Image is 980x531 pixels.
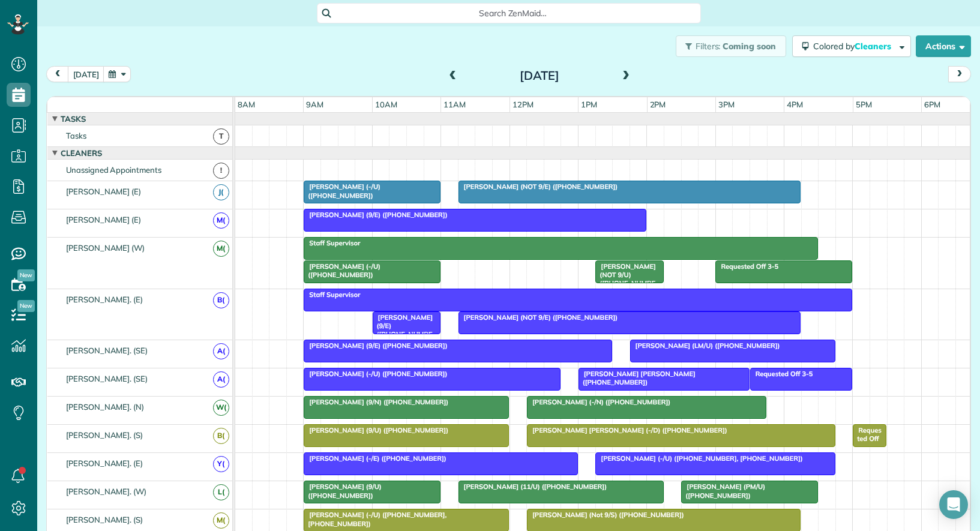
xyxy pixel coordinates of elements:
[458,313,619,322] span: [PERSON_NAME] (NOT 9/E) ([PHONE_NUMBER])
[235,100,257,109] span: 8am
[64,374,150,383] span: [PERSON_NAME]. (SE)
[64,295,145,304] span: [PERSON_NAME]. (E)
[630,341,781,350] span: [PERSON_NAME] (LM/U) ([PHONE_NUMBER])
[303,290,361,299] span: Staff Supervisor
[813,41,895,52] span: Colored by
[579,100,600,109] span: 1pm
[648,100,669,109] span: 2pm
[213,400,229,416] span: W(
[715,262,779,271] span: Requested Off 3-5
[213,428,229,444] span: B(
[723,41,777,52] span: Coming soon
[681,482,765,499] span: [PERSON_NAME] (PM/U) ([PHONE_NUMBER])
[578,370,696,386] span: [PERSON_NAME] [PERSON_NAME] ([PHONE_NUMBER])
[595,262,656,296] span: [PERSON_NAME] (NOT 9/U) ([PHONE_NUMBER])
[303,398,449,406] span: [PERSON_NAME] (9/N) ([PHONE_NUMBER])
[68,66,104,82] button: [DATE]
[64,515,145,524] span: [PERSON_NAME]. (S)
[213,212,229,229] span: M(
[303,426,449,434] span: [PERSON_NAME] (9/U) ([PHONE_NUMBER])
[304,100,326,109] span: 9am
[213,343,229,359] span: A(
[213,163,229,179] span: !
[526,398,671,406] span: [PERSON_NAME] (-/N) ([PHONE_NUMBER])
[948,66,971,82] button: next
[303,370,448,378] span: [PERSON_NAME] (-/U) ([PHONE_NUMBER])
[213,292,229,308] span: B(
[922,100,943,109] span: 6pm
[303,454,447,463] span: [PERSON_NAME] (-/E) ([PHONE_NUMBER])
[526,426,728,434] span: [PERSON_NAME] [PERSON_NAME] (-/D) ([PHONE_NUMBER])
[64,487,149,496] span: [PERSON_NAME]. (W)
[595,454,803,463] span: [PERSON_NAME] (-/U) ([PHONE_NUMBER], [PHONE_NUMBER])
[58,148,104,158] span: Cleaners
[852,426,881,443] span: Requested Off
[213,371,229,388] span: A(
[64,187,143,196] span: [PERSON_NAME] (E)
[213,128,229,145] span: T
[372,313,433,347] span: [PERSON_NAME] (9/E) ([PHONE_NUMBER])
[213,241,229,257] span: M(
[303,211,448,219] span: [PERSON_NAME] (9/E) ([PHONE_NUMBER])
[696,41,721,52] span: Filters:
[17,300,35,312] span: New
[64,346,150,355] span: [PERSON_NAME]. (SE)
[213,484,229,500] span: L(
[213,184,229,200] span: J(
[17,269,35,281] span: New
[750,370,814,378] span: Requested Off 3-5
[58,114,88,124] span: Tasks
[303,262,380,279] span: [PERSON_NAME] (-/U) ([PHONE_NUMBER])
[213,512,229,529] span: M(
[916,35,971,57] button: Actions
[464,69,615,82] h2: [DATE]
[855,41,893,52] span: Cleaners
[853,100,874,109] span: 5pm
[939,490,968,519] div: Open Intercom Messenger
[64,215,143,224] span: [PERSON_NAME] (E)
[792,35,911,57] button: Colored byCleaners
[303,482,382,499] span: [PERSON_NAME] (9/U) ([PHONE_NUMBER])
[64,430,145,440] span: [PERSON_NAME]. (S)
[64,402,146,412] span: [PERSON_NAME]. (N)
[373,100,400,109] span: 10am
[64,243,147,253] span: [PERSON_NAME] (W)
[458,482,607,491] span: [PERSON_NAME] (11/U) ([PHONE_NUMBER])
[716,100,737,109] span: 3pm
[303,239,361,247] span: Staff Supervisor
[46,66,69,82] button: prev
[64,458,145,468] span: [PERSON_NAME]. (E)
[526,511,685,519] span: [PERSON_NAME] (Not 9/S) ([PHONE_NUMBER])
[510,100,536,109] span: 12pm
[458,182,619,191] span: [PERSON_NAME] (NOT 9/E) ([PHONE_NUMBER])
[441,100,468,109] span: 11am
[784,100,805,109] span: 4pm
[303,182,380,199] span: [PERSON_NAME] (-/U) ([PHONE_NUMBER])
[64,131,89,140] span: Tasks
[303,511,446,527] span: [PERSON_NAME] (-/U) ([PHONE_NUMBER], [PHONE_NUMBER])
[64,165,164,175] span: Unassigned Appointments
[213,456,229,472] span: Y(
[303,341,448,350] span: [PERSON_NAME] (9/E) ([PHONE_NUMBER])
